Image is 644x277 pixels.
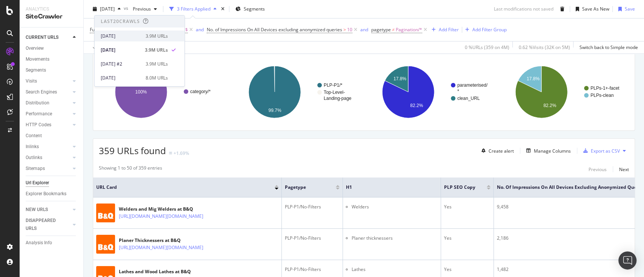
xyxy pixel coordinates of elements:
div: Manage Columns [534,148,571,154]
button: Previous [130,3,160,15]
a: DISAPPEARED URLS [26,217,71,233]
button: Next [619,165,629,174]
a: Overview [26,44,78,52]
div: Next [619,166,629,173]
a: [URL][DOMAIN_NAME][DOMAIN_NAME] [119,244,203,251]
button: Create alert [478,145,514,157]
text: clean_URL [457,96,480,101]
button: 3 Filters Applied [166,3,220,15]
text: 82.2% [543,103,556,108]
div: Switch back to Simple mode [579,44,638,51]
div: [DATE] [101,75,141,81]
span: Segments [244,6,265,12]
text: parameterised/ [457,83,488,88]
span: PLP SEO Copy [444,184,475,191]
a: Outlinks [26,154,71,162]
div: times [220,5,226,13]
text: 100% [135,89,147,95]
div: Performance [26,110,52,118]
div: Yes [444,235,490,242]
div: [DATE] [101,33,141,40]
button: Export as CSV [580,145,620,157]
div: Overview [26,44,44,52]
div: Explorer Bookmarks [26,190,66,198]
text: 17.8% [527,76,539,81]
a: Performance [26,110,71,118]
a: Url Explorer [26,179,78,187]
div: Segments [26,66,46,74]
div: PLP-P1/No-Filters [285,204,340,210]
svg: A chart. [99,59,227,125]
div: Sitemaps [26,165,45,173]
div: Content [26,132,42,140]
text: 82.2% [410,103,423,108]
div: Open Intercom Messenger [618,251,636,269]
a: Distribution [26,99,71,107]
button: Switch back to Simple mode [576,41,638,54]
a: Content [26,132,78,140]
div: Distribution [26,99,49,107]
a: Explorer Bookmarks [26,190,78,198]
button: Previous [589,165,607,174]
span: Full URL [90,26,106,33]
a: [URL][DOMAIN_NAME][DOMAIN_NAME] [119,213,203,220]
button: Save As New [573,3,609,15]
a: Sitemaps [26,165,71,173]
div: 0.62 % Visits ( 32K on 5M ) [519,44,570,51]
div: CURRENT URLS [26,34,58,41]
span: pagetype [285,184,324,191]
li: Lathes [352,266,438,273]
span: pagetype [371,26,391,33]
div: +1.69% [174,150,189,156]
button: Apply [90,41,112,54]
a: NEW URLS [26,206,71,214]
div: and [360,26,368,33]
text: 99.7% [268,108,281,113]
svg: A chart. [366,59,494,125]
button: [DATE] [90,3,124,15]
span: 10 [347,24,352,35]
button: and [196,26,204,33]
div: [DATE] [101,47,140,54]
div: NEW URLS [26,206,48,214]
div: 8.0M URLs [146,75,168,81]
span: > [343,26,346,33]
text: PLP-P1/* [324,83,343,88]
a: Inlinks [26,143,71,151]
img: main image [96,235,115,254]
span: vs [124,5,130,11]
text: category/* [190,89,211,94]
div: Outlinks [26,154,42,162]
div: Yes [444,204,490,210]
a: Segments [26,66,78,74]
a: CURRENT URLS [26,34,71,41]
span: Previous [130,6,151,12]
div: Create alert [489,148,514,154]
div: 3.9M URLs [146,61,168,67]
button: Segments [232,3,268,15]
div: 3 Filters Applied [177,6,211,12]
svg: A chart. [499,59,627,125]
a: Movements [26,55,78,63]
div: Add Filter [439,26,459,33]
div: PLP-P1/No-Filters [285,235,340,242]
div: Last modifications not saved [494,6,553,12]
img: Equal [169,152,172,154]
div: Lathes and Wood Lathes at B&Q [119,268,236,275]
div: Search Engines [26,88,57,96]
span: Pagination/* [396,24,422,35]
div: HTTP Codes [26,121,51,129]
div: Welders and Mig Welders at B&Q [119,206,236,213]
span: URL Card [96,184,273,191]
div: Export as CSV [591,148,620,154]
a: Search Engines [26,88,71,96]
div: Save [625,6,635,12]
span: No. of Impressions On All Devices excluding anonymized queries [207,26,342,33]
img: main image [96,204,115,222]
div: SiteCrawler [26,12,77,21]
a: Visits [26,77,71,85]
div: Url Explorer [26,179,49,187]
div: Previous [589,166,607,173]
